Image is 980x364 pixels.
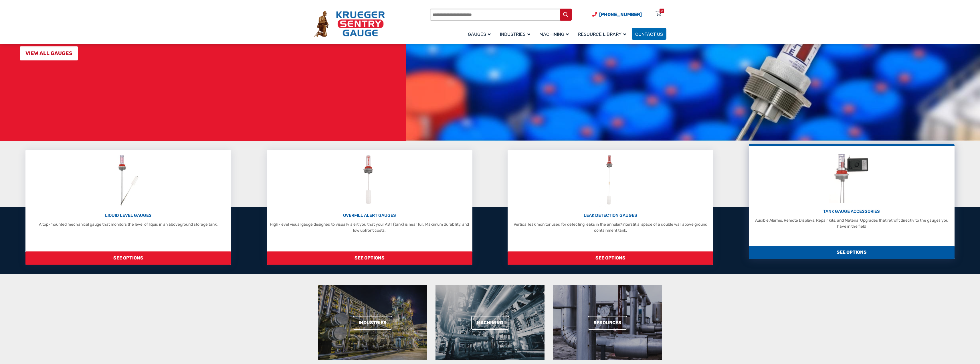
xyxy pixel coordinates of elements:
a: Tank Gauge Accessories TANK GAUGE ACCESSORIES Audible Alarms, Remote Displays, Repair Kits, and M... [749,144,955,259]
a: Resources [588,316,627,330]
a: Resource Library [575,27,632,41]
span: SEE OPTIONS [25,251,231,265]
p: Vertical leak monitor used for detecting leaks in the annular/interstitial space of a double wall... [510,221,710,233]
a: Phone Number (920) 434-8860 [592,11,642,18]
a: Machining [471,316,509,330]
span: SEE OPTIONS [508,251,713,265]
span: SEE OPTIONS [749,246,955,259]
a: Machining [536,27,575,41]
a: Contact Us [632,28,666,40]
img: Tank Gauge Accessories [829,149,875,203]
img: Liquid Level Gauges [113,153,144,207]
span: SEE OPTIONS [267,251,472,265]
a: Gauges [464,27,496,41]
p: OVERFILL ALERT GAUGES [270,212,470,219]
span: [PHONE_NUMBER] [599,12,642,17]
p: A top-mounted mechanical gauge that monitors the level of liquid in an aboveground storage tank. [28,221,228,227]
p: LEAK DETECTION GAUGES [510,212,710,219]
img: Leak Detection Gauges [599,153,622,207]
a: Liquid Level Gauges LIQUID LEVEL GAUGES A top-mounted mechanical gauge that monitors the level of... [25,150,231,265]
span: Resource Library [578,32,626,37]
p: LIQUID LEVEL GAUGES [28,212,228,219]
a: VIEW ALL GAUGES [20,46,78,60]
p: Audible Alarms, Remote Displays, Repair Kits, and Material Upgrades that retrofit directly to the... [752,217,952,229]
a: Leak Detection Gauges LEAK DETECTION GAUGES Vertical leak monitor used for detecting leaks in the... [508,150,713,265]
a: Industries [353,316,392,330]
span: Industries [500,32,530,37]
span: Contact Us [635,32,663,37]
img: Overfill Alert Gauges [357,153,382,207]
a: Industries [496,27,536,41]
img: Krueger Sentry Gauge [314,11,385,37]
p: TANK GAUGE ACCESSORIES [752,208,952,215]
div: 0 [661,9,663,13]
span: Gauges [468,32,491,37]
a: Overfill Alert Gauges OVERFILL ALERT GAUGES High-level visual gauge designed to visually alert yo... [267,150,472,265]
span: Machining [539,32,569,37]
p: High-level visual gauge designed to visually alert you that your AST (tank) is near full. Maximum... [270,221,470,233]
